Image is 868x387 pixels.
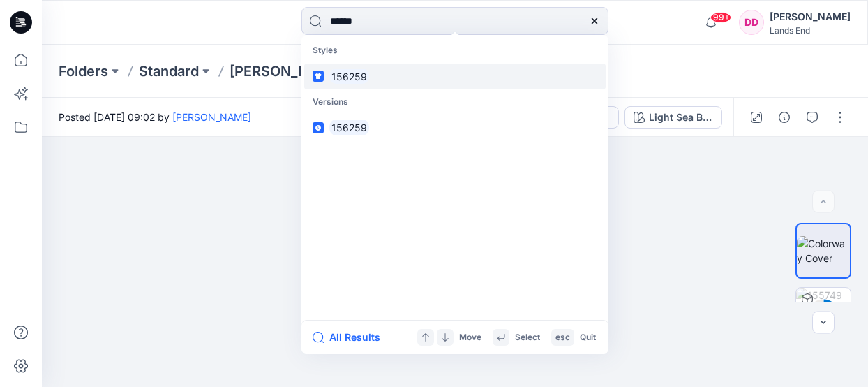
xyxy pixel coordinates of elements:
a: [PERSON_NAME] [230,61,345,81]
div: Light Sea Blue [649,110,713,125]
div: DD [739,10,764,35]
span: Posted [DATE] 09:02 by [59,110,251,124]
img: Colorway Cover [797,236,850,265]
div: Lands End [770,25,851,36]
button: Light Sea Blue [624,106,722,129]
p: Styles [304,38,606,64]
img: 155749 W EU Coastal Corduroy HR Barrel Leg Pant-Fit Light Sea Blue [796,288,851,342]
a: Standard [139,61,199,81]
mark: 156259 [329,68,369,85]
p: Select [515,330,540,345]
div: [PERSON_NAME] [770,8,851,25]
button: Details [773,106,795,129]
mark: 156259 [329,119,369,136]
a: 156259 [304,64,606,89]
p: esc [555,330,570,345]
a: 156259 [304,115,606,140]
span: 99+ [710,12,731,23]
p: Versions [304,89,606,115]
a: Folders [59,61,108,81]
a: [PERSON_NAME] [172,111,251,123]
p: Quit [580,330,596,345]
button: All Results [313,329,389,346]
p: Move [459,330,481,345]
